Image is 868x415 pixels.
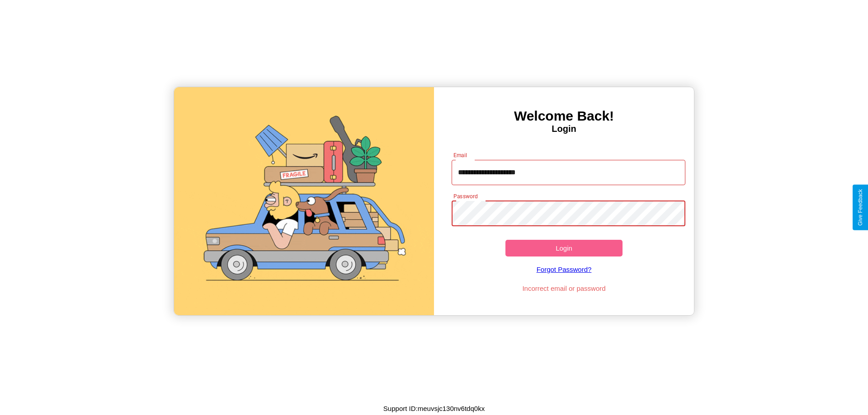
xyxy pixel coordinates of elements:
label: Password [453,192,477,200]
p: Incorrect email or password [447,282,681,294]
img: gif [174,87,434,315]
a: Forgot Password? [447,256,681,282]
div: Give Feedback [857,189,863,226]
h4: Login [434,124,694,134]
h3: Welcome Back! [434,108,694,124]
p: Support ID: meuvsjc130nv6tdq0kx [383,402,485,415]
button: Login [505,240,623,256]
label: Email [453,151,467,159]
